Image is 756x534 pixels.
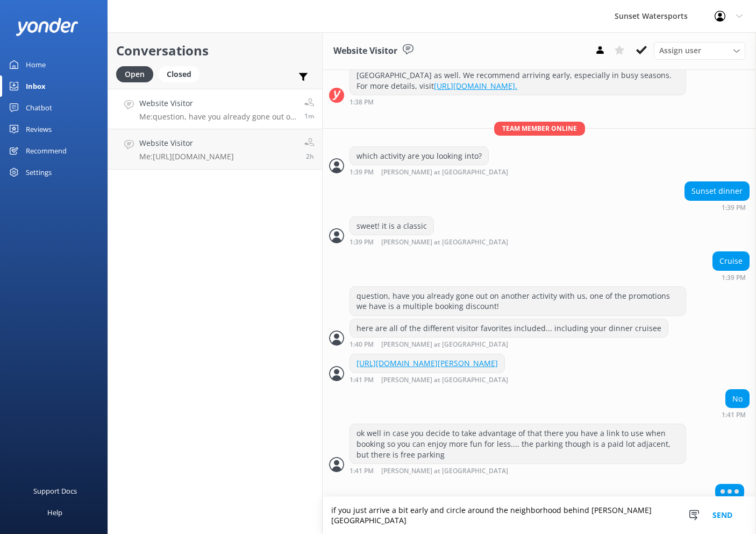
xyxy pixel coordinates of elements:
[33,480,77,502] div: Support Docs
[722,411,750,418] div: 12:41pm 20-Aug-2025 (UTC -05:00) America/Cancun
[722,412,746,418] strong: 1:41 PM
[350,468,374,475] strong: 1:41 PM
[139,137,234,149] h4: Website Visitor
[381,341,508,348] span: [PERSON_NAME] at [GEOGRAPHIC_DATA]
[159,68,205,80] a: Closed
[139,97,296,109] h4: Website Visitor
[381,468,508,475] span: [PERSON_NAME] at [GEOGRAPHIC_DATA]
[350,238,543,246] div: 12:39pm 20-Aug-2025 (UTC -05:00) America/Cancun
[323,497,756,534] textarea: if you just arrive a bit early and circle around the neighborhood behind [PERSON_NAME][GEOGRAPHIC...
[350,239,374,246] strong: 1:39 PM
[108,129,322,170] a: Website VisitorMe:[URL][DOMAIN_NAME]2h
[350,217,433,235] div: sweet! it is a classic
[26,97,52,118] div: Chatbot
[108,89,322,129] a: Website VisitorMe:question, have you already gone out on another activity with us, one of the pro...
[434,81,517,91] a: [URL][DOMAIN_NAME].
[684,203,750,211] div: 12:39pm 20-Aug-2025 (UTC -05:00) America/Cancun
[306,152,314,161] span: 09:45am 20-Aug-2025 (UTC -05:00) America/Cancun
[139,112,296,122] p: Me: question, have you already gone out on another activity with us, one of the promotions we hav...
[350,424,686,463] div: ok well in case you decide to take advantage of that there you have a link to use when booking so...
[350,341,374,348] strong: 1:40 PM
[304,111,314,121] span: 12:40pm 20-Aug-2025 (UTC -05:00) America/Cancun
[381,239,508,246] span: [PERSON_NAME] at [GEOGRAPHIC_DATA]
[494,122,585,135] span: Team member online
[685,182,749,200] div: Sunset dinner
[350,319,668,338] div: here are all of the different visitor favorites included... including your dinner cruisee
[350,340,668,348] div: 12:40pm 20-Aug-2025 (UTC -05:00) America/Cancun
[356,358,498,368] a: [URL][DOMAIN_NAME][PERSON_NAME]
[350,169,374,176] strong: 1:39 PM
[26,161,52,183] div: Settings
[350,377,374,384] strong: 1:41 PM
[350,287,686,315] div: question, have you already gone out on another activity with us, one of the promotions we have is...
[116,40,314,61] h2: Conversations
[713,252,749,270] div: Cruise
[350,168,543,176] div: 12:39pm 20-Aug-2025 (UTC -05:00) America/Cancun
[333,44,397,58] h3: Website Visitor
[350,467,686,475] div: 12:41pm 20-Aug-2025 (UTC -05:00) America/Cancun
[722,205,746,211] strong: 1:39 PM
[26,75,46,97] div: Inbox
[659,45,701,57] span: Assign user
[350,147,488,165] div: which activity are you looking into?
[381,377,508,384] span: [PERSON_NAME] at [GEOGRAPHIC_DATA]
[350,98,686,106] div: 12:38pm 20-Aug-2025 (UTC -05:00) America/Cancun
[381,169,508,176] span: [PERSON_NAME] at [GEOGRAPHIC_DATA]
[654,42,745,59] div: Assign User
[139,152,234,161] p: Me: [URL][DOMAIN_NAME]
[116,66,153,82] div: Open
[350,376,543,384] div: 12:41pm 20-Aug-2025 (UTC -05:00) America/Cancun
[159,66,199,82] div: Closed
[26,140,67,161] div: Recommend
[350,99,374,106] strong: 1:38 PM
[116,68,159,80] a: Open
[712,273,750,281] div: 12:39pm 20-Aug-2025 (UTC -05:00) America/Cancun
[722,275,746,281] strong: 1:39 PM
[26,54,46,75] div: Home
[26,118,52,140] div: Reviews
[726,390,749,408] div: No
[47,502,62,523] div: Help
[16,18,78,36] img: yonder-white-logo.png
[702,497,743,534] button: Send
